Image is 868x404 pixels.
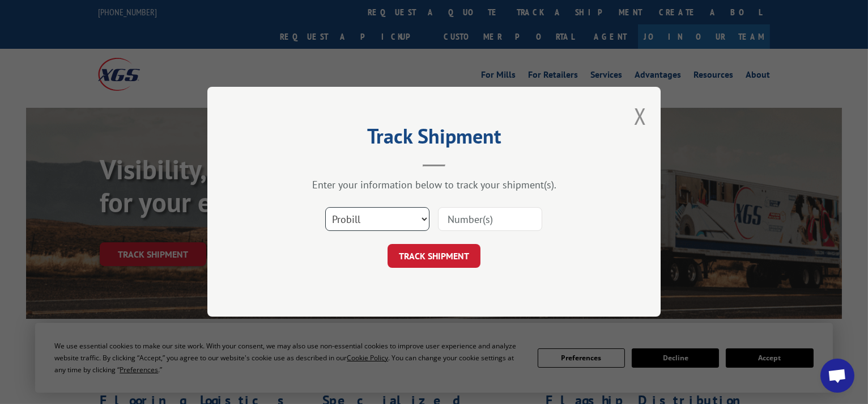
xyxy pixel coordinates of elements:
[388,245,480,268] button: TRACK SHIPMENT
[820,359,854,393] div: Open chat
[264,179,604,192] div: Enter your information below to track your shipment(s).
[438,208,542,232] input: Number(s)
[634,101,646,131] button: Close modal
[264,128,604,150] h2: Track Shipment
